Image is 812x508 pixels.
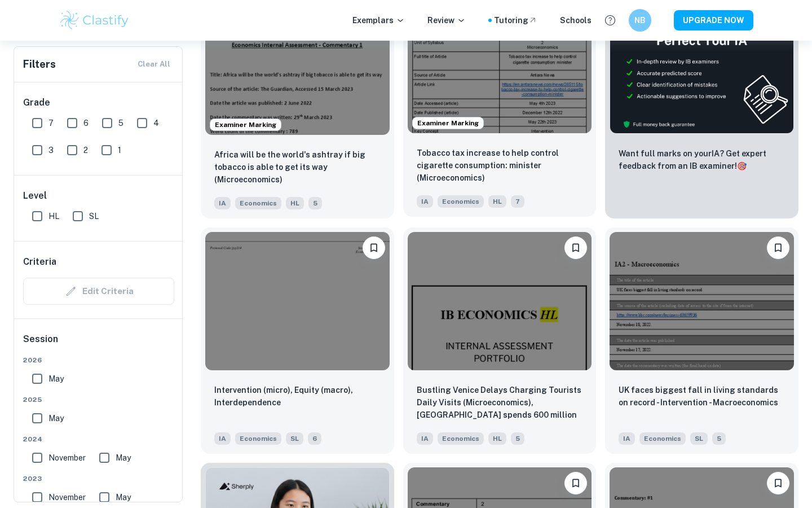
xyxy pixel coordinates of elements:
p: UK faces biggest fall in living standards on record - Intervention - Macroeconomics [619,384,785,409]
img: Economics IA example thumbnail: Bustling Venice Delays Charging Tourists [408,232,592,370]
span: IA [214,197,231,209]
span: HL [488,195,506,208]
span: 2025 [23,395,174,405]
span: IA [619,432,635,445]
img: Economics IA example thumbnail: Intervention (micro), Equity (macro), In [205,232,390,370]
span: 5 [712,432,726,445]
button: Bookmark [767,237,789,259]
p: Africa will be the world's ashtray if big tobacco is able to get its way (Microeconomics) [214,148,381,186]
p: Intervention (micro), Equity (macro), Interdependence [214,384,381,409]
span: Economics [235,432,281,445]
button: Help and Feedback [601,11,620,30]
h6: Criteria [23,255,56,269]
span: 2024 [23,434,174,444]
span: IA [417,432,433,445]
span: 2 [83,144,88,156]
button: Bookmark [767,472,789,494]
span: IA [214,432,231,445]
span: Economics [438,195,484,208]
button: Bookmark [564,237,587,259]
span: SL [89,210,99,222]
span: November [48,491,86,503]
span: 4 [153,117,159,129]
p: Bustling Venice Delays Charging Tourists Daily Visits (Microeconomics), Portugal spends 600 milli... [417,384,583,422]
div: Criteria filters are unavailable when searching by topic [23,278,174,305]
p: Want full marks on your IA ? Get expert feedback from an IB examiner! [619,147,785,172]
span: May [116,491,131,503]
img: Clastify logo [59,9,130,32]
span: November [48,452,86,464]
h6: NB [634,14,647,27]
p: Review [427,14,466,27]
h6: Filters [23,56,56,72]
span: May [116,452,131,464]
a: BookmarkBustling Venice Delays Charging Tourists Daily Visits (Microeconomics), Portugal spends 6... [403,227,597,454]
button: UPGRADE NOW [674,10,753,30]
h6: Session [23,332,174,355]
span: Economics [235,197,281,209]
span: HL [48,210,59,222]
span: 5 [308,197,322,209]
button: Bookmark [363,237,385,259]
span: Examiner Marking [413,118,483,128]
span: May [48,412,64,424]
span: 1 [118,144,121,156]
span: Examiner Marking [210,120,281,130]
span: HL [488,432,506,445]
button: Bookmark [564,472,587,494]
span: 6 [308,432,321,445]
a: Schools [560,14,592,27]
span: 🎯 [737,161,747,170]
span: HL [286,197,304,209]
span: 5 [511,432,524,445]
img: Economics IA example thumbnail: UK faces biggest fall in living standard [610,232,794,370]
span: 7 [48,117,54,129]
span: SL [286,432,303,445]
span: May [48,373,64,385]
span: Economics [438,432,484,445]
span: 2023 [23,474,174,484]
span: 5 [118,117,123,129]
button: NB [629,9,651,32]
p: Exemplars [352,14,405,27]
span: IA [417,195,433,208]
a: Tutoring [494,14,537,27]
span: 2026 [23,355,174,365]
p: Tobacco tax increase to help control cigarette consumption: minister (Microeconomics) [417,147,583,184]
a: BookmarkUK faces biggest fall in living standards on record - Intervention - MacroeconomicsIAEcon... [605,227,798,454]
span: 3 [48,144,54,156]
h6: Grade [23,96,174,110]
span: Economics [639,432,686,445]
a: BookmarkIntervention (micro), Equity (macro), InterdependenceIAEconomicsSL6 [201,227,394,454]
span: 6 [83,117,89,129]
span: SL [690,432,708,445]
span: 7 [511,195,524,208]
h6: Level [23,189,174,203]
